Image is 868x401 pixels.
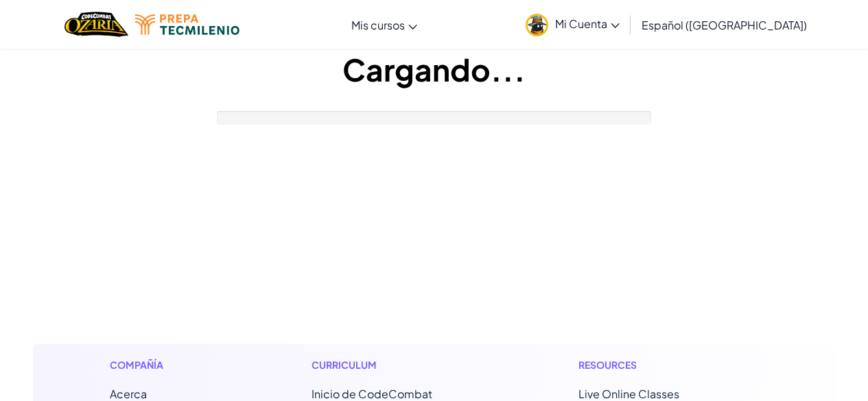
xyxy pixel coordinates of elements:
a: Español ([GEOGRAPHIC_DATA]) [635,6,814,43]
img: avatar [526,14,548,36]
a: Mis cursos [344,6,424,43]
span: Español ([GEOGRAPHIC_DATA]) [642,18,807,32]
span: Inicio de CodeCombat [312,387,432,401]
span: Mis cursos [351,18,405,32]
h1: Curriculum [312,358,492,372]
img: Home [64,10,128,38]
h1: Compañía [110,358,224,372]
a: Live Online Classes [578,387,679,401]
a: Mi Cuenta [519,3,626,46]
a: Ozaria by CodeCombat logo [64,10,128,38]
h1: Resources [578,358,759,372]
span: Mi Cuenta [555,16,620,31]
img: Tecmilenio logo [135,14,239,35]
a: Acerca [110,387,147,401]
